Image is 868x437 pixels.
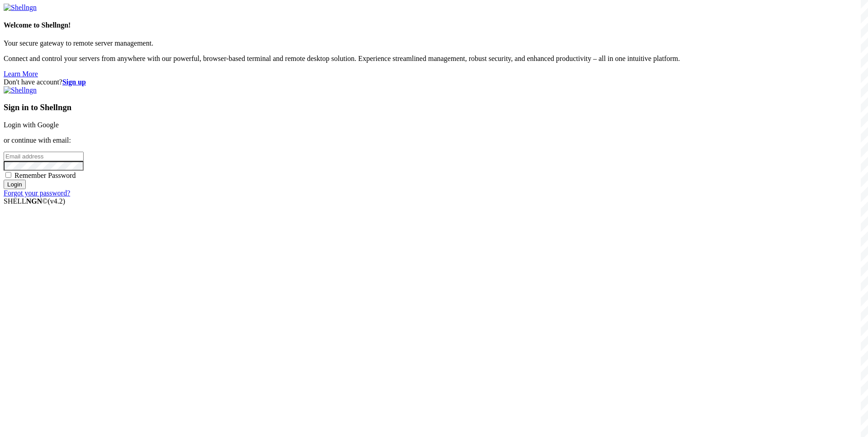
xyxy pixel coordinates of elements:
b: NGN [26,197,42,205]
span: SHELL © [4,197,65,205]
p: or continue with email: [4,136,864,144]
a: Sign up [62,78,86,86]
span: 4.2.0 [48,197,66,205]
img: Shellngn [4,86,37,94]
a: Login with Google [4,121,59,129]
a: Learn More [4,70,38,78]
span: Remember Password [14,172,76,179]
input: Email address [4,152,84,161]
h3: Sign in to Shellngn [4,102,864,112]
input: Login [4,180,26,189]
p: Your secure gateway to remote server management. [4,39,864,47]
a: Forgot your password? [4,189,70,197]
p: Connect and control your servers from anywhere with our powerful, browser-based terminal and remo... [4,55,864,63]
input: Remember Password [5,172,11,178]
img: Shellngn [4,4,37,12]
h4: Welcome to Shellngn! [4,21,864,29]
div: Don't have account? [4,78,864,86]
